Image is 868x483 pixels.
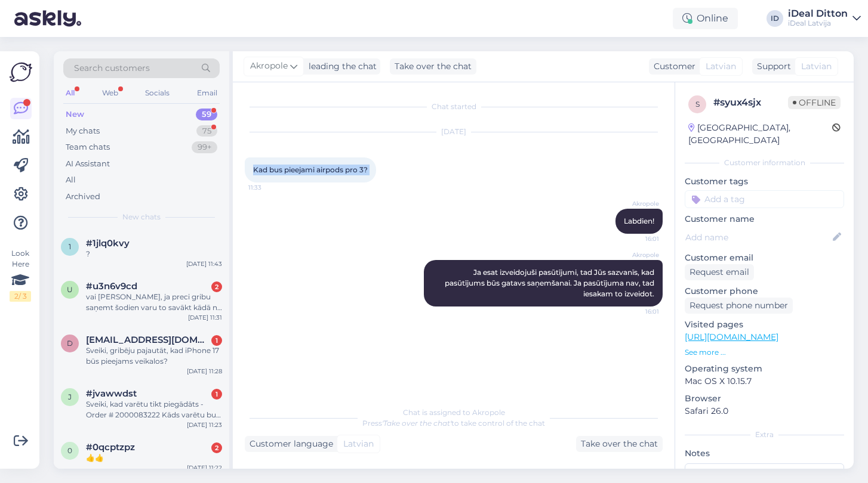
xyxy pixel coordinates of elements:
[614,199,659,208] span: Akropole
[211,335,222,346] div: 1
[752,60,791,73] div: Support
[576,436,663,452] div: Take over the chat
[685,429,844,440] div: Extra
[245,101,663,112] div: Chat started
[685,405,844,417] p: Safari 26.0
[253,165,368,174] span: Kad bus pieejami airpods pro 3?
[685,375,844,388] p: Mac OS X 10.15.7
[86,345,222,367] div: Sveiki, gribēju pajautāt, kad iPhone 17 būs pieejams veikalos?
[685,447,844,460] p: Notes
[788,96,841,109] span: Offline
[248,183,293,192] span: 11:33
[685,231,830,244] input: Add name
[86,281,137,292] span: #u3n6v9cd
[343,438,374,450] span: Latvian
[66,125,100,137] div: My chats
[706,60,736,73] span: Latvian
[673,8,738,29] div: Online
[390,58,476,75] div: Take over the chat
[685,363,844,375] p: Operating system
[685,332,778,342] a: [URL][DOMAIN_NAME]
[187,367,222,376] div: [DATE] 11:28
[245,126,663,137] div: [DATE]
[685,298,793,314] div: Request phone number
[86,238,130,249] span: #1jlq0kvy
[66,109,84,120] div: New
[66,191,100,203] div: Archived
[68,392,72,401] span: j
[86,399,222,420] div: Sveiki, kad varētu tikt piegādāts - Order # 2000083222 Kāds varētu but gaidīšanas laiks un kurš e...
[66,158,110,170] div: AI Assistant
[685,264,754,280] div: Request email
[86,249,222,259] div: ?
[187,463,222,472] div: [DATE] 11:22
[685,252,844,264] p: Customer email
[614,234,659,243] span: 16:01
[801,60,832,73] span: Latvian
[10,61,32,83] img: Askly Logo
[685,285,844,298] p: Customer phone
[688,122,832,147] div: [GEOGRAPHIC_DATA], [GEOGRAPHIC_DATA]
[67,339,73,348] span: d
[211,442,222,453] div: 2
[122,212,161,222] span: New chats
[186,259,222,268] div: [DATE] 11:43
[74,62,150,75] span: Search customers
[196,109,217,120] div: 59
[685,347,844,358] p: See more ...
[788,9,861,28] a: iDeal DittoniDeal Latvija
[188,313,222,322] div: [DATE] 11:31
[86,335,210,345] span: droniceva1234@gmail.com
[382,419,451,428] i: 'Take over the chat'
[195,85,220,101] div: Email
[304,60,377,73] div: leading the chat
[211,281,222,292] div: 2
[66,174,76,186] div: All
[685,213,844,225] p: Customer name
[767,10,783,27] div: ID
[649,60,695,73] div: Customer
[211,389,222,400] div: 1
[624,216,654,225] span: Labdien!
[713,95,788,110] div: # syux4sjx
[10,248,31,302] div: Look Here
[685,392,844,405] p: Browser
[788,18,848,28] div: iDeal Latvija
[187,420,222,429] div: [DATE] 11:23
[86,453,222,463] div: 👍👍
[63,85,77,101] div: All
[69,242,71,251] span: 1
[695,100,700,109] span: s
[685,157,844,168] div: Customer information
[362,419,545,428] span: Press to take control of the chat
[685,175,844,188] p: Customer tags
[403,408,505,417] span: Chat is assigned to Akropole
[67,446,72,455] span: 0
[10,291,31,302] div: 2 / 3
[192,141,217,153] div: 99+
[86,442,135,453] span: #0qcptzpz
[788,9,848,18] div: iDeal Ditton
[250,60,288,73] span: Akropole
[196,125,217,137] div: 75
[143,85,172,101] div: Socials
[245,438,333,450] div: Customer language
[66,141,110,153] div: Team chats
[614,307,659,316] span: 16:01
[67,285,73,294] span: u
[614,250,659,259] span: Akropole
[86,292,222,313] div: vai [PERSON_NAME], ja preci gribu saņemt šodien varu to savākt kādā no veikaliem
[685,190,844,208] input: Add a tag
[445,268,656,298] span: Ja esat izveidojuši pasūtījumi, tad Jūs sazvanīs, kad pasūtījums būs gatavs saņemšanai. Ja pasūtī...
[86,388,137,399] span: #jvawwdst
[685,318,844,331] p: Visited pages
[100,85,121,101] div: Web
